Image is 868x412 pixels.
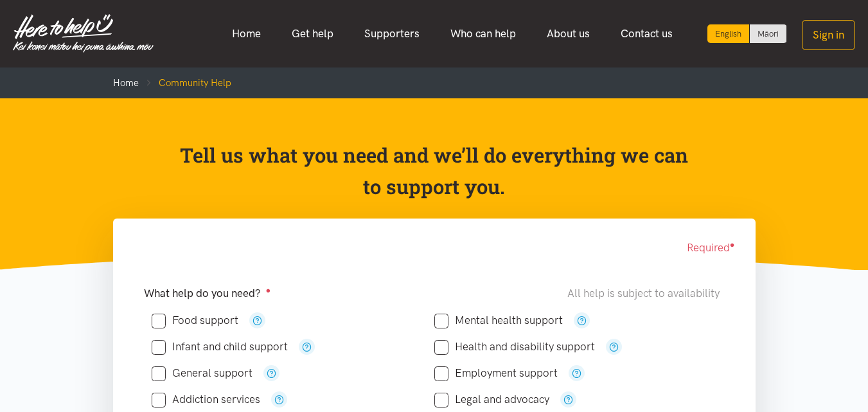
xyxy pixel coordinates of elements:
[434,315,563,326] label: Mental health support
[152,315,238,326] label: Food support
[707,24,787,43] div: Language toggle
[139,75,231,91] li: Community Help
[144,285,271,302] label: What help do you need?
[276,20,349,48] a: Get help
[13,14,154,53] img: Home
[179,139,689,203] p: Tell us what you need and we’ll do everything we can to support you.
[434,394,549,405] label: Legal and advocacy
[567,285,725,302] div: All help is subject to availability
[217,20,276,48] a: Home
[152,394,260,405] label: Addiction services
[605,20,688,48] a: Contact us
[707,24,750,43] div: Current language
[802,20,855,50] button: Sign in
[531,20,605,48] a: About us
[134,239,735,256] div: Required
[750,24,786,43] a: Switch to Te Reo Māori
[266,285,271,295] sup: ●
[113,77,139,89] a: Home
[434,341,595,352] label: Health and disability support
[730,240,735,249] sup: ●
[152,341,288,352] label: Infant and child support
[435,20,531,48] a: Who can help
[434,368,558,379] label: Employment support
[152,368,252,379] label: General support
[349,20,435,48] a: Supporters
